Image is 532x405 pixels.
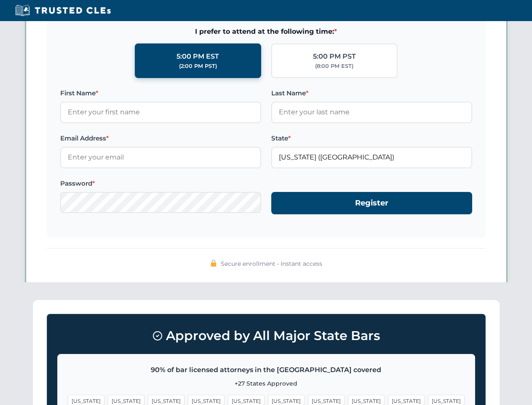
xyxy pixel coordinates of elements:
[13,4,113,17] img: Trusted CLEs
[57,324,475,347] h3: Approved by All Major State Bars
[271,133,472,143] label: State
[60,133,261,143] label: Email Address
[60,88,261,98] label: First Name
[60,26,472,37] span: I prefer to attend at the following time:
[68,379,465,388] p: +27 States Approved
[68,364,465,375] p: 90% of bar licensed attorneys in the [GEOGRAPHIC_DATA] covered
[271,102,472,123] input: Enter your last name
[60,147,261,168] input: Enter your email
[60,178,261,189] label: Password
[271,147,472,168] input: Florida (FL)
[271,192,472,214] button: Register
[176,51,219,62] div: 5:00 PM EST
[210,260,217,267] img: 🔒
[315,62,353,70] div: (8:00 PM EST)
[179,62,217,70] div: (2:00 PM PST)
[313,51,356,62] div: 5:00 PM PST
[221,259,322,268] span: Secure enrollment • Instant access
[271,88,472,98] label: Last Name
[60,102,261,123] input: Enter your first name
